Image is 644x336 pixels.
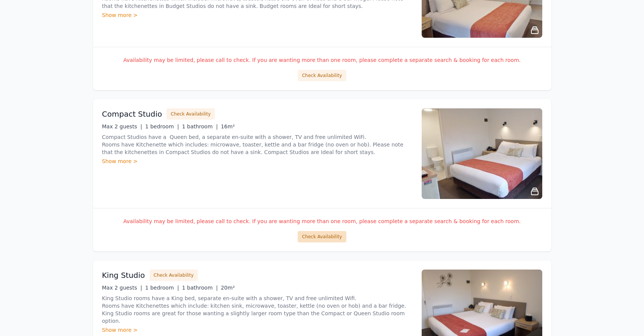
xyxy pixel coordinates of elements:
[102,285,142,291] span: Max 2 guests |
[298,231,346,242] button: Check Availability
[221,123,235,129] span: 16m²
[221,285,235,291] span: 20m²
[102,294,413,325] p: King Studio rooms have a King bed, separate en-suite with a shower, TV and free unlimited Wifi. R...
[102,157,413,165] div: Show more >
[102,217,542,225] p: Availability may be limited, please call to check. If you are wanting more than one room, please ...
[102,56,542,64] p: Availability may be limited, please call to check. If you are wanting more than one room, please ...
[102,270,145,281] h3: King Studio
[102,109,162,119] h3: Compact Studio
[182,285,218,291] span: 1 bathroom |
[298,70,346,81] button: Check Availability
[102,133,413,156] p: Compact Studios have a Queen bed, a separate en-suite with a shower, TV and free unlimited WiFi. ...
[102,326,413,334] div: Show more >
[167,108,215,120] button: Check Availability
[150,270,198,281] button: Check Availability
[102,11,413,19] div: Show more >
[102,123,142,129] span: Max 2 guests |
[145,123,179,129] span: 1 bedroom |
[182,123,218,129] span: 1 bathroom |
[145,285,179,291] span: 1 bedroom |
